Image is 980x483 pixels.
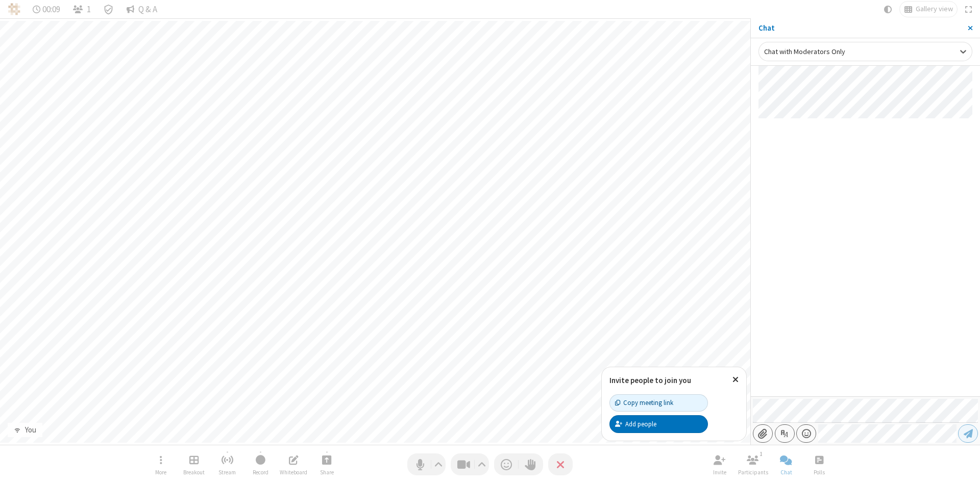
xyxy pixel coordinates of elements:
span: 1 [87,5,91,14]
span: More [155,469,166,475]
button: Send a reaction [494,453,519,475]
button: Video setting [475,453,489,475]
button: Start recording [245,450,276,479]
span: Whiteboard [280,469,307,475]
span: Participants [738,469,768,475]
button: Close chat [771,450,801,479]
span: Q & A [138,5,157,14]
button: Add people [609,415,708,433]
button: Fullscreen [961,2,976,17]
p: Chat [758,22,960,34]
button: Send message [958,424,978,443]
span: Share [320,469,334,475]
button: Copy meeting link [609,394,708,412]
div: Meeting details Encryption enabled [99,2,118,17]
span: Gallery view [916,5,953,13]
span: Breakout [183,469,205,475]
button: Close sidebar [960,18,980,38]
button: Start streaming [212,450,242,479]
span: Stream [218,469,236,475]
span: Chat [780,469,792,475]
button: Show formatting [775,424,795,443]
button: Manage Breakout Rooms [179,450,209,479]
button: Raise hand [519,453,543,475]
span: Invite [713,469,726,475]
button: Audio settings [432,453,446,475]
span: Record [253,469,268,475]
button: Open participant list [68,2,95,17]
div: 1 [757,449,766,459]
button: Open poll [804,450,835,479]
button: Start sharing [311,450,342,479]
button: Mute (Alt+A) [407,453,446,475]
span: Polls [814,469,825,475]
button: Q & A [122,2,161,17]
button: Using system theme [880,2,896,17]
div: Copy meeting link [615,398,673,408]
img: QA Selenium DO NOT DELETE OR CHANGE [8,3,20,15]
button: Open menu [796,424,816,443]
button: Change layout [900,2,957,17]
button: Stop video (Alt+V) [451,453,489,475]
label: Invite people to join you [609,375,691,385]
button: Invite participants (Alt+I) [704,450,735,479]
div: Timer [29,2,65,17]
span: Chat with Moderators Only [764,47,845,56]
button: Close popover [725,367,746,392]
div: You [21,424,40,436]
button: Open menu [145,450,176,479]
span: 00:09 [42,5,60,14]
button: End or leave meeting [548,453,573,475]
button: Open shared whiteboard [278,450,309,479]
button: Open participant list [738,450,768,479]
